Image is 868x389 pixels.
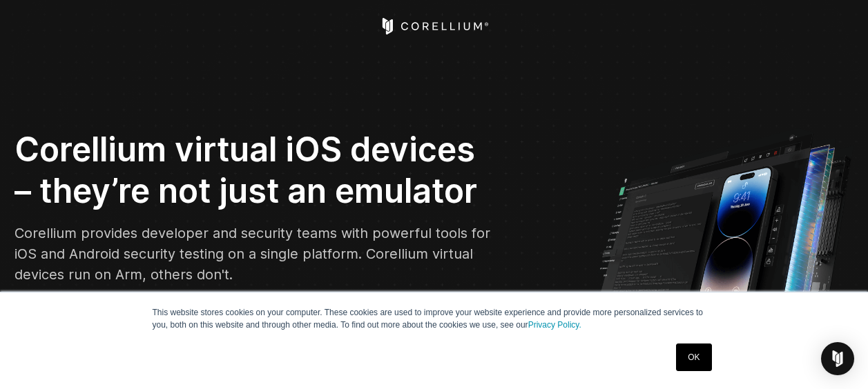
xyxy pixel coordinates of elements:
div: Open Intercom Messenger [821,342,854,375]
p: Corellium provides developer and security teams with powerful tools for iOS and Android security ... [15,223,496,285]
h2: Corellium virtual iOS devices – they’re not just an emulator [15,129,496,212]
p: This website stores cookies on your computer. These cookies are used to improve your website expe... [153,306,716,331]
a: OK [676,343,711,371]
a: Privacy Policy. [528,320,581,330]
img: Corellium UI [592,124,854,345]
a: Corellium Home [379,18,489,34]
